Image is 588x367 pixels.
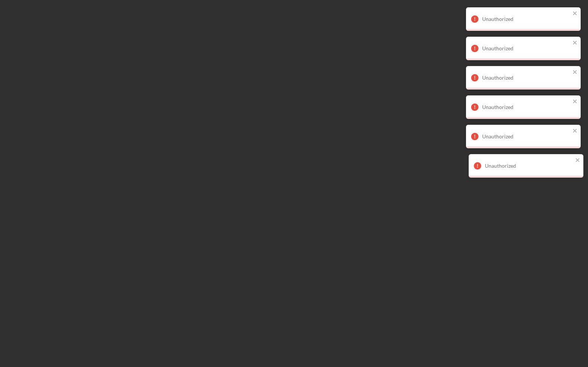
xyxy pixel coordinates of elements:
[573,10,578,17] button: close
[482,134,570,139] div: Unauthorized
[573,128,578,135] button: close
[573,69,578,76] button: close
[573,40,578,47] button: close
[482,46,570,51] div: Unauthorized
[573,98,578,105] button: close
[482,163,570,169] div: Unauthorized
[482,16,570,22] div: Unauthorized
[482,104,570,110] div: Unauthorized
[573,157,578,164] button: close
[482,75,570,81] div: Unauthorized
